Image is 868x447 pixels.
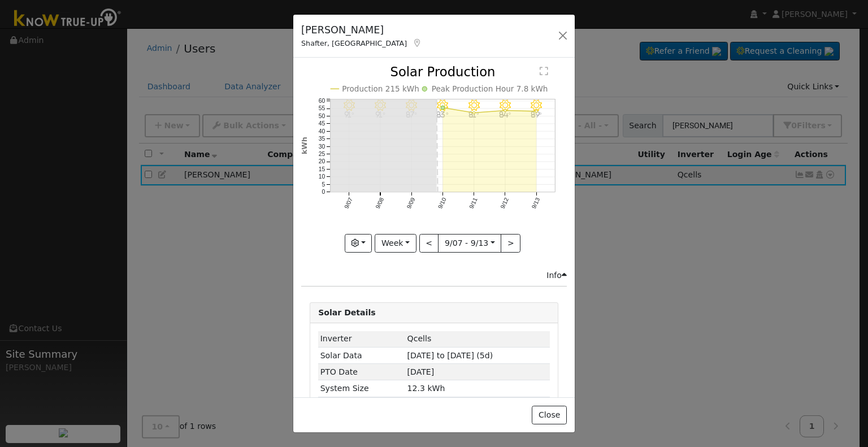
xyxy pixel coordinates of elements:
[319,159,325,165] text: 20
[322,181,325,188] text: 5
[432,111,453,118] p: 83°
[319,166,325,172] text: 15
[318,348,405,364] td: Solar Data
[301,39,407,47] span: Shafter, [GEOGRAPHIC_DATA]
[413,38,423,47] a: Map
[468,100,480,111] i: 9/11 - MostlyClear
[468,197,479,210] text: 9/11
[406,197,416,210] text: 9/09
[375,197,385,210] text: 9/08
[407,367,435,376] span: [DATE]
[532,406,566,425] button: Close
[319,128,325,134] text: 40
[441,106,444,110] circle: onclick=""
[318,397,405,413] td: Storage Size
[407,384,445,393] span: 12.3 kWh
[438,234,501,253] button: 9/07 - 9/13
[437,197,448,210] text: 9/10
[473,112,475,114] circle: onclick=""
[531,100,542,111] i: 9/13 - Clear
[437,100,448,111] i: 9/10 - Clear
[319,98,325,104] text: 60
[301,23,423,37] h5: [PERSON_NAME]
[407,351,493,360] span: [DATE] to [DATE] (5d)
[319,121,325,127] text: 45
[432,85,548,94] text: Peak Production Hour 7.8 kWh
[464,111,484,118] p: 81°
[535,110,537,112] circle: onclick=""
[495,111,515,118] p: 84°
[504,110,506,112] circle: onclick=""
[319,136,325,142] text: 35
[322,189,325,195] text: 0
[318,380,405,397] td: System Size
[344,197,354,210] text: 9/07
[318,364,405,380] td: PTO Date
[390,64,496,79] text: Solar Production
[531,197,541,210] text: 9/13
[501,234,520,253] button: >
[526,111,546,118] p: 89°
[319,106,325,112] text: 55
[319,174,325,180] text: 10
[546,270,567,281] div: Info
[319,113,325,119] text: 50
[319,144,325,150] text: 30
[318,308,375,317] strong: Solar Details
[540,66,548,76] text: 
[318,331,405,348] td: Inverter
[407,334,432,343] span: ID: 1540, authorized: 09/11/25
[375,234,416,253] button: Week
[319,151,325,157] text: 25
[500,197,510,210] text: 9/12
[500,100,511,111] i: 9/12 - Clear
[419,234,439,253] button: <
[342,85,419,94] text: Production 215 kWh
[301,137,309,155] text: kWh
